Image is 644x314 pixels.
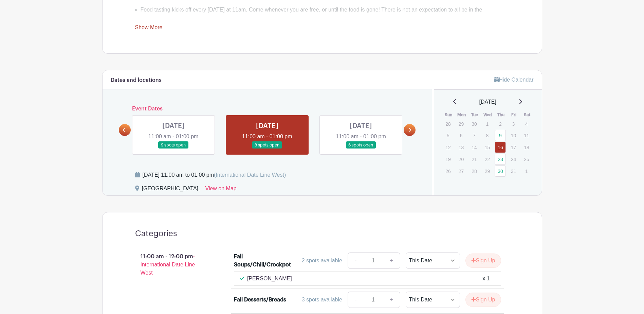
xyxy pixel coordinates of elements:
p: 5 [442,130,454,141]
p: 31 [508,166,519,176]
th: Tue [468,111,481,118]
p: 28 [442,119,454,129]
div: 3 spots available [302,296,342,304]
p: 17 [508,142,519,153]
h4: Categories [135,229,177,239]
a: Show More [135,24,163,33]
button: Sign Up [465,293,501,307]
p: 7 [468,130,480,141]
p: 19 [442,154,454,164]
p: 11 [521,130,532,141]
a: - [348,292,363,308]
h6: Dates and locations [111,77,162,84]
button: Sign Up [465,254,501,268]
div: [GEOGRAPHIC_DATA], [142,185,200,195]
a: 30 [495,165,506,177]
p: 14 [468,142,480,153]
div: Fall Soups/Chili/Crockpot [234,252,293,269]
th: Sun [442,111,455,118]
p: 10 [508,130,519,141]
a: 9 [495,130,506,141]
p: 25 [521,154,532,164]
th: Wed [481,111,495,118]
a: Hide Calendar [494,77,533,83]
p: 6 [456,130,467,141]
a: 16 [495,142,506,153]
h6: Event Dates [131,106,404,112]
p: 1 [521,166,532,176]
div: x 1 [482,275,490,283]
p: 22 [482,154,493,164]
p: 21 [468,154,480,164]
a: - [348,252,363,269]
p: 11:00 am - 12:00 pm [124,250,223,280]
span: (International Date Line West) [214,172,286,178]
p: 12 [442,142,454,153]
p: 20 [456,154,467,164]
p: 4 [521,119,532,129]
div: 2 spots available [302,257,342,265]
p: 1 [482,119,493,129]
p: [PERSON_NAME] [247,275,292,283]
div: Fall Desserts/Breads [234,296,286,304]
p: 15 [482,142,493,153]
span: [DATE] [479,98,496,106]
a: View on Map [205,185,237,195]
div: [DATE] 11:00 am to 01:00 pm [143,171,286,179]
li: Food tasting kicks off every [DATE] at 11am. Come whenever you are free, or until the food is gon... [141,6,509,22]
p: 28 [468,166,480,176]
p: 3 [508,119,519,129]
p: 24 [508,154,519,164]
a: 23 [495,154,506,165]
p: 27 [456,166,467,176]
p: 18 [521,142,532,153]
th: Thu [494,111,508,118]
p: 29 [456,119,467,129]
p: 30 [468,119,480,129]
th: Fri [508,111,521,118]
p: 8 [482,130,493,141]
a: + [383,292,400,308]
a: + [383,252,400,269]
p: 26 [442,166,454,176]
th: Sat [520,111,534,118]
p: 13 [456,142,467,153]
span: - International Date Line West [141,254,195,276]
p: 2 [495,119,506,129]
p: 29 [482,166,493,176]
th: Mon [455,111,468,118]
